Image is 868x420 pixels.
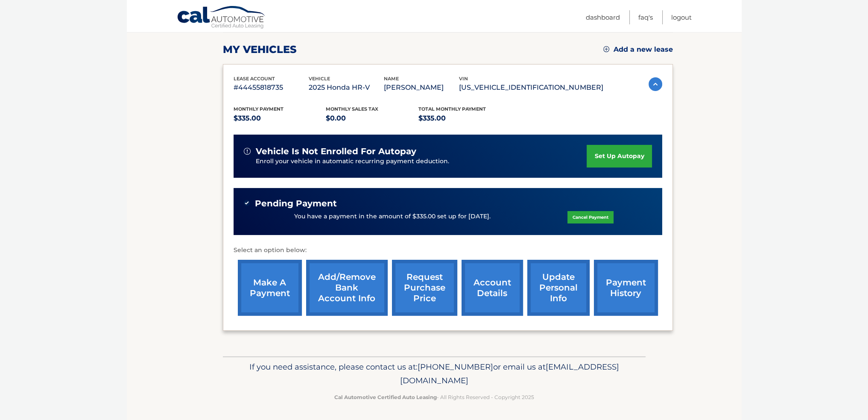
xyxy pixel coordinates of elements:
h2: my vehicles [223,43,297,56]
a: payment history [594,260,658,316]
p: You have a payment in the amount of $335.00 set up for [DATE]. [294,212,491,221]
span: Pending Payment [255,198,337,209]
img: add.svg [603,46,609,52]
p: Select an option below: [234,245,662,256]
a: Logout [671,10,692,24]
a: Cancel Payment [567,211,614,223]
span: vin [459,76,468,82]
p: $335.00 [234,112,326,124]
img: check-green.svg [244,200,250,206]
p: - All Rights Reserved - Copyright 2025 [228,393,640,402]
a: Add a new lease [603,45,673,54]
a: Add/Remove bank account info [306,260,388,316]
span: lease account [234,76,275,82]
span: Monthly sales Tax [326,106,378,112]
a: Cal Automotive [177,6,266,30]
p: 2025 Honda HR-V [309,82,384,94]
p: Enroll your vehicle in automatic recurring payment deduction. [256,157,587,166]
span: vehicle is not enrolled for autopay [256,146,416,157]
a: FAQ's [638,10,653,24]
a: set up autopay [587,145,652,167]
a: account details [462,260,523,316]
p: #44455818735 [234,82,309,94]
span: Monthly Payment [234,106,283,112]
img: accordion-active.svg [649,77,662,91]
p: If you need assistance, please contact us at: or email us at [228,360,640,388]
a: Dashboard [586,10,620,24]
span: vehicle [309,76,330,82]
strong: Cal Automotive Certified Auto Leasing [334,394,437,400]
img: alert-white.svg [244,148,251,155]
span: name [384,76,399,82]
span: Total Monthly Payment [418,106,486,112]
span: [PHONE_NUMBER] [418,362,493,372]
a: request purchase price [392,260,457,316]
a: update personal info [527,260,590,316]
p: [US_VEHICLE_IDENTIFICATION_NUMBER] [459,82,603,94]
p: [PERSON_NAME] [384,82,459,94]
p: $0.00 [326,112,418,124]
span: [EMAIL_ADDRESS][DOMAIN_NAME] [400,362,619,385]
a: make a payment [238,260,302,316]
p: $335.00 [418,112,511,124]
